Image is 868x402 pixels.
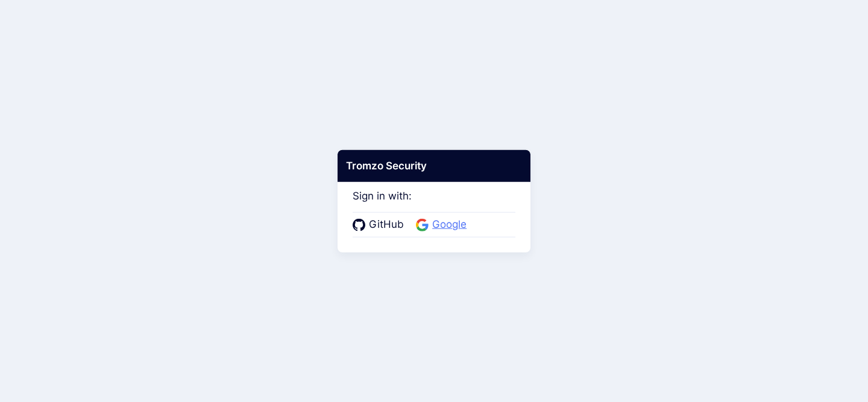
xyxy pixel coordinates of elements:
[429,217,470,233] span: Google
[416,217,470,233] a: Google
[353,217,407,233] a: GitHub
[338,149,530,182] div: Tromzo Security
[353,173,515,237] div: Sign in with:
[365,217,407,233] span: GitHub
